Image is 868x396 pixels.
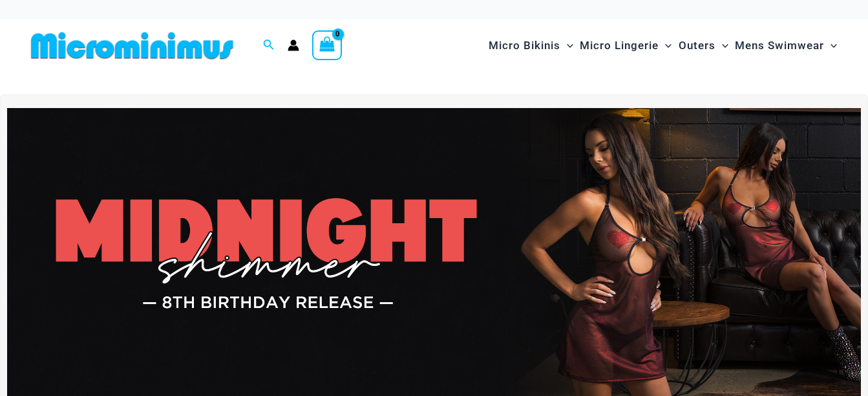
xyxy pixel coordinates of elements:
[732,26,840,65] a: Mens SwimwearMenu ToggleMenu Toggle
[489,29,560,62] span: Micro Bikinis
[485,26,577,65] a: Micro BikinisMenu ToggleMenu Toggle
[735,29,824,62] span: Mens Swimwear
[263,38,275,54] a: Search icon link
[483,24,842,67] nav: Site Navigation
[659,29,672,62] span: Menu Toggle
[288,39,299,51] a: Account icon link
[577,26,675,65] a: Micro LingerieMenu ToggleMenu Toggle
[715,29,728,62] span: Menu Toggle
[26,31,238,60] img: MM SHOP LOGO FLAT
[312,30,342,60] a: View Shopping Cart, empty
[824,29,837,62] span: Menu Toggle
[580,29,659,62] span: Micro Lingerie
[560,29,573,62] span: Menu Toggle
[675,26,732,65] a: OutersMenu ToggleMenu Toggle
[679,29,715,62] span: Outers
